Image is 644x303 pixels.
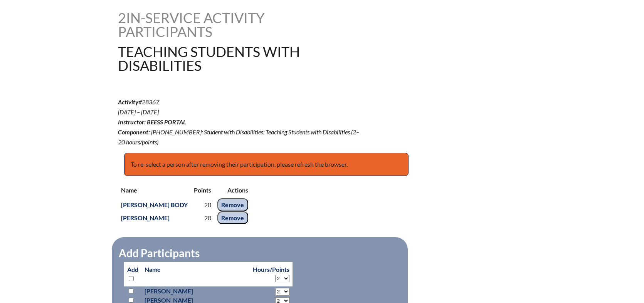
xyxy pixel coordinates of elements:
[118,246,200,259] legend: Add Participants
[118,128,359,146] span: (2–20 hours/points)
[118,108,159,116] span: [DATE] – [DATE]
[151,128,350,136] span: [PHONE_NUMBER]: Student with Disabilities: Teaching Students with Disabilities
[118,98,138,105] b: Activity
[124,153,409,176] p: To re-select a person after removing their participation, please refresh the browser.
[118,128,150,136] b: Component:
[147,118,186,126] span: BEESS Portal
[118,199,191,210] a: [PERSON_NAME] Body
[118,118,146,126] b: Instructor:
[145,265,247,274] p: Name
[121,185,188,195] p: Name
[127,265,138,283] p: Add
[118,45,371,72] h1: Teaching Students with Disabilities
[217,211,248,224] input: Remove
[118,213,173,223] a: [PERSON_NAME]
[191,211,214,224] td: 20
[194,185,211,195] p: Points
[253,265,289,274] p: Hours/Points
[145,286,247,296] p: [PERSON_NAME]
[118,9,126,26] span: 2
[217,198,248,211] input: Remove
[217,185,248,195] p: Actions
[118,11,273,39] h1: In-service Activity Participants
[118,97,389,147] p: #28367
[191,198,214,211] td: 20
